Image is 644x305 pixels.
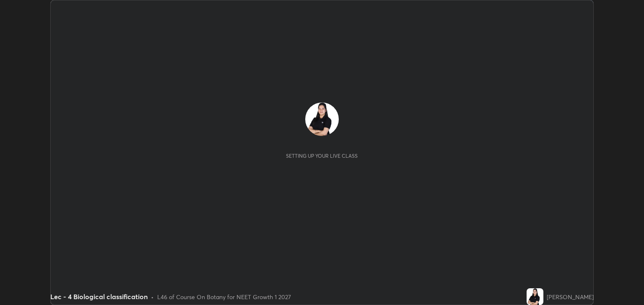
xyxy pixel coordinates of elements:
div: L46 of Course On Botany for NEET Growth 1 2027 [157,292,291,301]
div: Setting up your live class [286,153,358,159]
img: f4a5c7a436c14979aac81bfcec30b095.jpg [527,288,543,305]
div: [PERSON_NAME] [547,292,594,301]
div: • [151,292,154,301]
img: f4a5c7a436c14979aac81bfcec30b095.jpg [305,103,339,136]
div: Lec - 4 Biological classification [50,292,148,302]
